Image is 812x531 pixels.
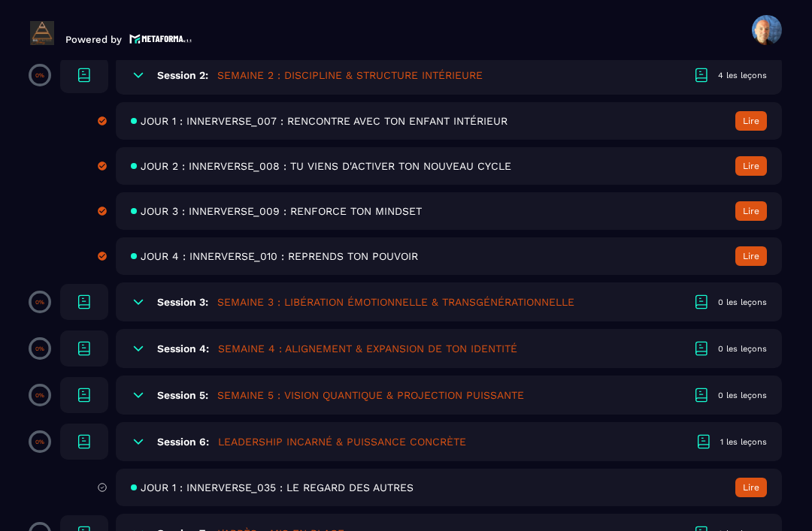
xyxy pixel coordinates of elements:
h6: Session 5: [157,389,208,401]
div: 0 les leçons [718,343,767,355]
p: Powered by [65,34,122,45]
h5: LEADERSHIP INCARNÉ & PUISSANCE CONCRÈTE [218,434,466,449]
p: 0% [35,72,44,79]
button: Lire [735,201,767,221]
p: 0% [35,392,44,399]
span: JOUR 4 : INNERVERSE_010 : REPRENDS TON POUVOIR [141,250,418,262]
div: 0 les leçons [718,297,767,308]
div: 4 les leçons [718,70,767,81]
p: 0% [35,299,44,306]
span: JOUR 1 : INNERVERSE_007 : RENCONTRE AVEC TON ENFANT INTÉRIEUR [141,115,507,127]
button: Lire [735,246,767,266]
span: JOUR 3 : INNERVERSE_009 : RENFORCE TON MINDSET [141,205,422,217]
span: JOUR 2 : INNERVERSE_008 : TU VIENS D'ACTIVER TON NOUVEAU CYCLE [141,160,511,172]
div: 1 les leçons [720,436,767,448]
h5: SEMAINE 2 : DISCIPLINE & STRUCTURE INTÉRIEURE [217,68,483,83]
h5: SEMAINE 4 : ALIGNEMENT & EXPANSION DE TON IDENTITÉ [218,341,517,356]
h5: SEMAINE 3 : LIBÉRATION ÉMOTIONNELLE & TRANSGÉNÉRATIONNELLE [217,294,574,309]
h6: Session 4: [157,342,209,355]
div: 0 les leçons [718,390,767,401]
h6: Session 3: [157,296,208,308]
button: Lire [735,156,767,176]
p: 0% [35,345,44,352]
p: 0% [35,439,44,445]
h6: Session 2: [157,69,208,81]
span: JOUR 1 : INNERVERSE_035 : LE REGARD DES AUTRES [141,481,414,493]
img: logo-branding [30,21,54,45]
button: Lire [735,111,767,131]
h5: SEMAINE 5 : VISION QUANTIQUE & PROJECTION PUISSANTE [217,388,524,403]
button: Lire [735,478,767,497]
h6: Session 6: [157,436,209,448]
img: logo [129,32,192,45]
